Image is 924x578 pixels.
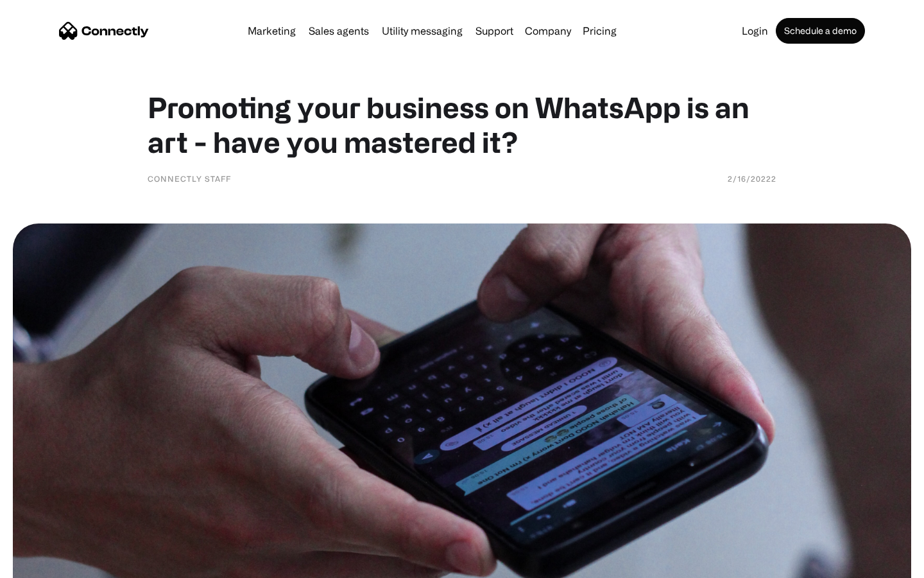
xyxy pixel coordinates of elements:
a: Sales agents [304,26,374,36]
div: Company [521,22,575,40]
a: Marketing [243,26,301,36]
a: Pricing [577,26,622,36]
a: Schedule a demo [776,18,865,44]
aside: Language selected: English [13,556,77,574]
div: Connectly Staff [148,172,231,185]
a: Login [737,26,773,36]
a: home [59,21,149,40]
a: Utility messaging [377,26,468,36]
div: 2/16/20222 [728,172,776,185]
a: Support [470,26,518,36]
h1: Promoting your business on WhatsApp is an art - have you mastered it? [148,90,776,159]
ul: Language list [26,556,77,574]
div: Company [525,22,571,40]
